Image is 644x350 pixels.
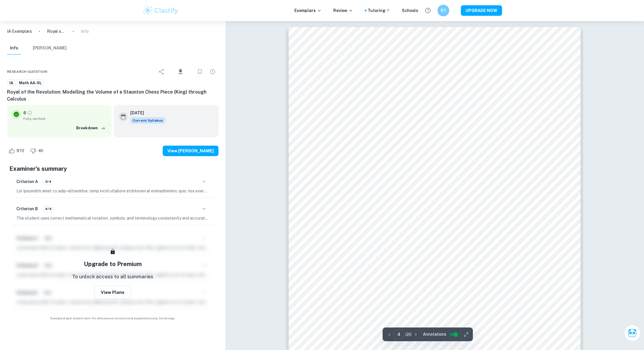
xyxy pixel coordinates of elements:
[423,331,446,337] span: Annotations
[7,316,218,320] span: Example of past student work. For reference on structure and expectations only. Do not copy.
[33,42,67,55] button: [PERSON_NAME]
[13,148,27,154] span: 872
[142,5,179,16] img: Clastify logo
[23,110,26,116] p: 6
[156,66,167,77] div: Share
[130,117,165,124] span: Current Syllabus
[207,66,218,77] div: Report issue
[29,146,46,156] div: Dislike
[7,28,32,35] a: IA Exemplars
[194,66,206,77] div: Bookmark
[17,79,44,87] a: Math AA-SL
[7,42,21,55] button: Info
[84,260,142,268] h5: Upgrade to Premium
[7,80,15,86] span: IA
[7,79,15,87] a: IA
[438,5,449,16] button: KY
[75,124,107,132] button: Breakdown
[169,64,193,79] div: Download
[9,164,216,173] h5: Examiner's summary
[16,178,38,185] h6: Criterion A
[43,206,54,211] span: 4/4
[130,117,165,124] div: This exemplar is based on the current syllabus. Feel free to refer to it for inspiration/ideas wh...
[17,80,44,86] span: Math AA-SL
[72,273,153,281] p: To unlock access to all summaries
[423,6,433,15] button: Help and Feedback
[405,331,412,338] p: / 20
[333,7,353,14] p: Review
[23,116,107,121] span: Fully verified
[402,7,418,14] a: Schools
[16,206,38,212] h6: Criterion B
[27,110,32,115] a: Grade fully verified
[294,7,322,14] p: Exemplars
[624,325,640,341] button: Ask Clai
[47,28,66,35] p: Royal of the Revolution: Modelling the Volume of a Staunton Chess Piece (King) through Calculus
[440,7,447,14] h6: KY
[7,89,218,103] h6: Royal of the Revolution: Modelling the Volume of a Staunton Chess Piece (King) through Calculus
[368,7,390,14] a: Tutoring
[94,285,131,299] button: View Plans
[43,179,53,184] span: 3/4
[461,5,502,16] button: UPGRADE NOW
[16,215,209,221] p: The student uses correct mathematical notation, symbols, and terminology consistently and accurat...
[130,110,161,116] h6: [DATE]
[35,148,46,154] span: 40
[16,188,209,194] p: Lor ipsumdo's amet co adip-elitseddoe, temp incid utlabore etdolorem al enimadminimv, quis, nos e...
[163,146,218,156] button: View [PERSON_NAME]
[7,69,47,74] span: Research question
[7,146,27,156] div: Like
[81,28,89,35] p: Info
